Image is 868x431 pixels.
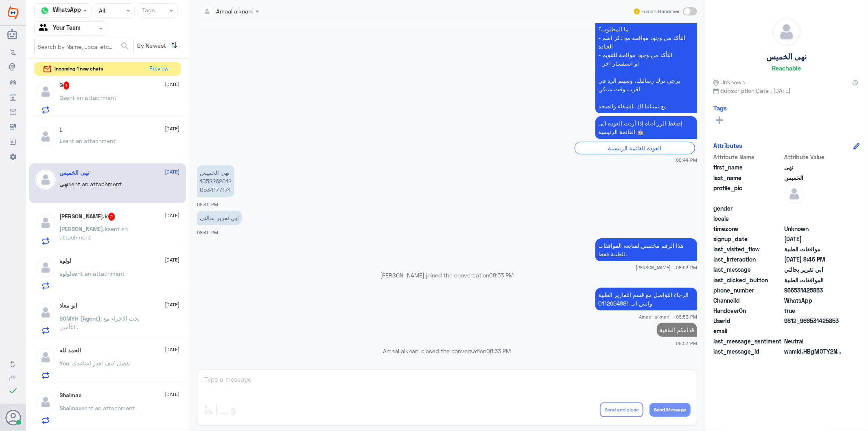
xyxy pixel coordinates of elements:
span: 08:53 PM [487,347,511,354]
input: Search by Name, Local etc… [35,39,133,54]
button: search [120,40,130,53]
h5: الحمد لله [60,347,81,354]
img: yourTeam.svg [39,22,51,35]
span: incoming 1 new chats [55,65,103,73]
span: last_name [713,174,783,182]
button: Avatar [5,410,21,425]
i: ⇅ [171,39,178,52]
span: ChannelId [713,296,783,305]
span: [DATE] [165,168,180,176]
span: sent an attachment [60,225,128,241]
span: 966531425853 [784,286,843,295]
span: ابي تقرير بحالتي [784,265,843,274]
h5: G [60,81,70,90]
span: [DATE] [165,212,180,219]
span: الخميس [784,174,843,182]
h6: Reachable [772,64,801,72]
span: موافقات الطبية [784,245,843,253]
span: null [784,204,843,213]
span: UserId [713,317,783,325]
button: Send Message [649,403,691,417]
img: defaultAdmin.png [773,18,800,46]
img: defaultAdmin.png [35,126,56,147]
h5: Ali.k [60,213,115,221]
span: null [784,214,843,223]
span: profile_pic [713,184,783,202]
span: : تفضل كيف اقدر اساعدك [70,360,131,367]
img: defaultAdmin.png [35,302,56,323]
h5: نهى الخميس [767,52,807,62]
span: signup_date [713,235,783,243]
img: defaultAdmin.png [35,347,56,367]
button: Send and close [600,402,643,417]
img: defaultAdmin.png [35,169,56,190]
span: Unknown [784,224,843,233]
span: L [60,137,63,144]
span: 2 [108,213,115,221]
h5: L [60,126,63,133]
h5: نهى الخميس [60,169,90,176]
span: Unknown [713,78,745,86]
span: [DATE] [165,256,180,264]
span: Attribute Name [713,153,783,161]
span: sent an attachment [63,94,117,101]
span: search [120,41,130,51]
span: الموافقات الطبية [784,276,843,284]
span: sent an attachment [82,405,135,411]
p: 19/8/2025, 8:46 PM [197,211,242,225]
span: [DATE] [165,346,180,353]
span: Shaima𐑂 [60,405,82,411]
span: 2025-08-19T17:44:03.122Z [784,235,843,243]
span: last_clicked_button [713,276,783,284]
p: [PERSON_NAME] joined the conversation [197,271,697,279]
p: 19/8/2025, 8:53 PM [595,238,697,261]
span: last_interaction [713,255,783,264]
span: G [60,94,63,101]
span: Attribute Value [784,153,843,161]
span: last_message [713,265,783,274]
span: [DATE] [165,125,180,132]
span: last_message_sentiment [713,337,783,345]
span: 08:53 PM [490,272,514,279]
span: Subscription Date : [DATE] [713,86,860,95]
span: [PERSON_NAME].k [60,225,108,232]
span: 08:45 PM [197,202,218,207]
span: 08:46 PM [197,230,218,235]
p: 19/8/2025, 8:53 PM [657,323,697,337]
span: sent an attachment [72,270,125,277]
span: Human Handover [641,8,680,15]
span: 2025-08-19T17:46:56.67Z [784,255,843,264]
h5: لولوه [60,257,72,264]
span: [DATE] [165,301,180,308]
span: [DATE] [165,81,180,88]
p: 19/8/2025, 8:44 PM [595,116,697,139]
span: [PERSON_NAME] - 08:53 PM [636,264,697,271]
img: defaultAdmin.png [35,213,56,233]
span: true [784,306,843,315]
span: 2 [784,296,843,305]
button: Preview [146,62,172,76]
span: SOMYH (Agent) [60,315,101,322]
span: لولوه [60,270,72,277]
h5: Shaima𐑂 [60,392,82,399]
div: العودة للقائمة الرئيسية [575,142,695,154]
img: defaultAdmin.png [35,392,56,412]
span: locale [713,214,783,223]
span: timezone [713,224,783,233]
div: Tags [141,6,155,16]
img: defaultAdmin.png [35,81,56,102]
span: HandoverOn [713,306,783,315]
span: Amaal alknani - 08:53 PM [639,313,697,320]
span: [DATE] [165,391,180,398]
span: sent an attachment [69,180,122,187]
h6: Tags [713,104,727,112]
p: 19/8/2025, 8:45 PM [197,165,234,197]
span: By Newest [134,39,168,55]
span: sent an attachment [63,137,116,144]
span: phone_number [713,286,783,295]
span: email [713,327,783,335]
span: نهى [784,163,843,172]
span: 08:44 PM [676,156,697,163]
span: last_visited_flow [713,245,783,253]
span: You [60,360,70,367]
